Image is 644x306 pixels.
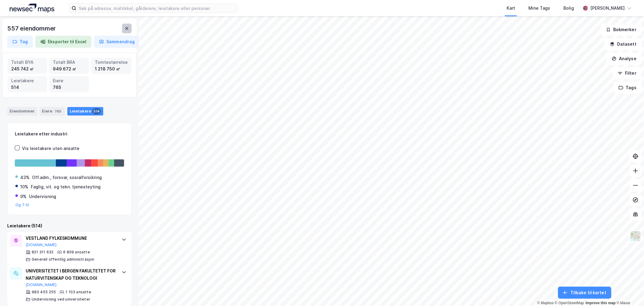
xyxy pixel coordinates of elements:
div: Off.adm., forsvar, sosialforsikring [32,174,102,181]
div: Undervisning [29,193,56,200]
button: [DOMAIN_NAME] [26,243,57,247]
div: [PERSON_NAME] [590,5,625,12]
div: 10% [20,183,28,190]
div: Leietakere [11,77,43,84]
div: Eiere [53,77,85,84]
button: Filter [613,67,642,79]
div: 1 218 750 ㎡ [95,66,128,72]
a: OpenStreetMap [555,301,584,305]
a: Mapbox [537,301,554,305]
div: UNIVERSITETET I BERGEN FAKULTETET FOR NATURVITENSKAP OG TEKNOLOGI [26,267,116,282]
button: Tag [7,36,33,48]
input: Søk på adresse, matrikkel, gårdeiere, leietakere eller personer [76,4,238,13]
div: Bolig [563,5,574,12]
div: 949 672 ㎡ [53,66,85,72]
img: logo.a4113a55bc3d86da70a041830d287a7e.svg [10,4,54,13]
div: Leietakere etter industri [15,130,124,138]
div: Eiere [40,107,65,116]
button: Tilbake til kartet [558,287,611,299]
div: 6 809 ansatte [63,250,90,255]
div: 245 742 ㎡ [11,66,43,72]
div: Leietakere [67,107,103,116]
div: VESTLAND FYLKESKOMMUNE [26,235,116,242]
div: Faglig, vit. og tekn. tjenesteyting [31,183,101,190]
div: Generell offentlig administrasjon [32,257,95,262]
button: Og 7 til [15,203,29,207]
div: Vis leietakere uten ansatte [22,145,79,152]
div: 43% [20,174,30,181]
div: 514 [92,108,101,114]
div: Eiendommer [7,107,37,116]
div: 765 [53,84,85,91]
div: 821 311 632 [32,250,53,255]
div: Tomtestørrelse [95,59,128,66]
div: Totalt BYA [11,59,43,66]
button: Datasett [605,38,642,50]
img: Z [630,230,641,242]
div: Mine Tags [528,5,550,12]
div: Undervisning ved universiteter [32,297,90,302]
button: Eksporter til Excel [35,36,91,48]
button: Sammendrag [94,36,140,48]
div: Kart [507,5,515,12]
button: [DOMAIN_NAME] [26,282,57,287]
div: 557 eiendommer [7,24,57,33]
div: 9% [20,193,27,200]
div: Leietakere (514) [7,222,132,229]
div: Totalt BRA [53,59,85,66]
button: Tags [614,82,642,94]
a: Improve this map [586,301,616,305]
div: 765 [53,108,62,114]
div: 1 103 ansatte [66,290,91,295]
button: Bokmerker [601,24,642,36]
iframe: Chat Widget [614,277,644,306]
div: 983 455 255 [32,290,56,295]
button: Analyse [607,53,642,65]
div: 514 [11,84,43,91]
